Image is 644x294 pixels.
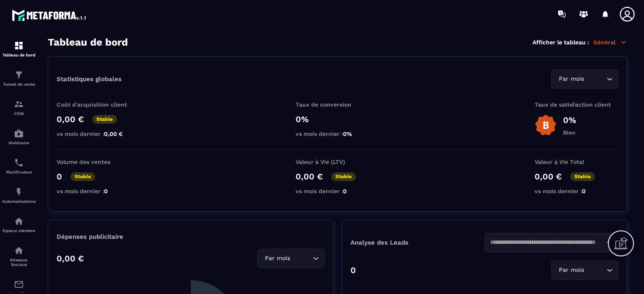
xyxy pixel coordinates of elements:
[535,101,618,108] p: Taux de satisfaction client
[14,245,24,256] img: social-network
[557,74,586,84] span: Par mois
[296,159,379,165] p: Valeur à Vie (LTV)
[2,210,36,239] a: automationsautomationsEspace membre
[485,233,619,252] div: Search for option
[535,114,557,136] img: b-badge-o.b3b20ee6.svg
[2,111,36,116] p: CRM
[2,181,36,210] a: automationsautomationsAutomatisations
[104,130,123,137] span: 0,00 €
[351,239,485,246] p: Analyse des Leads
[343,130,352,137] span: 0%
[57,114,84,124] p: 0,00 €
[557,266,586,275] span: Par mois
[296,114,379,124] p: 0%
[2,258,36,267] p: Réseaux Sociaux
[70,172,95,181] p: Stable
[296,188,379,194] p: vs mois dernier :
[104,188,108,194] span: 0
[12,8,87,23] img: logo
[593,38,627,46] p: Général
[2,82,36,87] p: Tunnel de vente
[582,188,586,194] span: 0
[14,128,24,138] img: automations
[57,101,140,108] p: Coût d'acquisition client
[292,254,311,263] input: Search for option
[343,188,347,194] span: 0
[14,187,24,197] img: automations
[551,261,618,280] div: Search for option
[57,188,140,194] p: vs mois dernier :
[535,188,618,194] p: vs mois dernier :
[351,265,356,275] p: 0
[57,130,140,137] p: vs mois dernier :
[2,64,36,93] a: formationformationTunnel de vente
[563,129,576,136] p: Bien
[92,115,117,124] p: Stable
[2,239,36,273] a: social-networksocial-networkRéseaux Sociaux
[490,238,605,247] input: Search for option
[2,228,36,233] p: Espace membre
[331,172,356,181] p: Stable
[586,266,605,275] input: Search for option
[2,34,36,64] a: formationformationTableau de bord
[296,130,379,137] p: vs mois dernier :
[532,39,589,46] p: Afficher le tableau :
[2,170,36,174] p: Planificateur
[14,216,24,226] img: automations
[257,249,325,268] div: Search for option
[2,122,36,151] a: automationsautomationsWebinaire
[57,233,325,240] p: Dépenses publicitaire
[14,158,24,168] img: scheduler
[296,171,323,182] p: 0,00 €
[14,99,24,109] img: formation
[14,279,24,289] img: email
[48,36,128,48] h3: Tableau de bord
[535,159,618,165] p: Valeur à Vie Total
[2,151,36,181] a: schedulerschedulerPlanificateur
[2,93,36,122] a: formationformationCRM
[263,254,292,263] span: Par mois
[551,69,618,89] div: Search for option
[586,74,605,84] input: Search for option
[2,141,36,145] p: Webinaire
[2,53,36,57] p: Tableau de bord
[2,199,36,204] p: Automatisations
[14,41,24,51] img: formation
[57,159,140,165] p: Volume des ventes
[14,70,24,80] img: formation
[296,101,379,108] p: Taux de conversion
[563,115,576,125] p: 0%
[57,171,62,182] p: 0
[570,172,595,181] p: Stable
[57,253,84,263] p: 0,00 €
[57,75,122,83] p: Statistiques globales
[535,171,562,182] p: 0,00 €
